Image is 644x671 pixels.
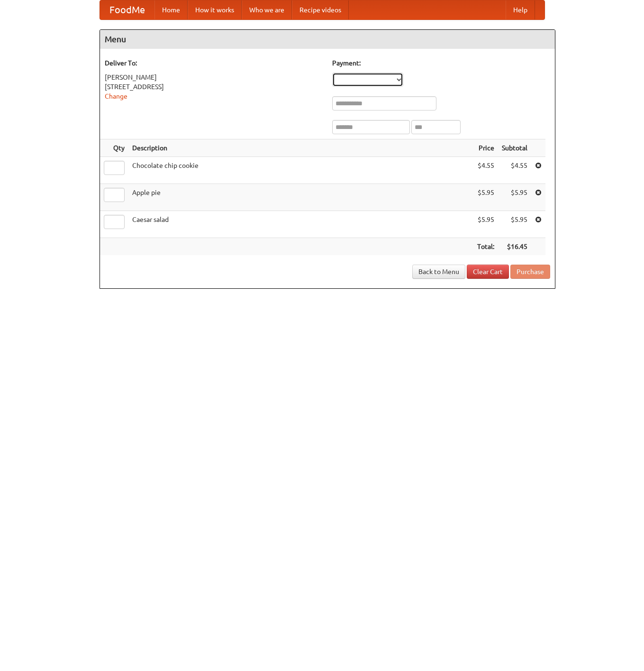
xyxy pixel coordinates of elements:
div: [STREET_ADDRESS] [105,82,323,92]
td: $5.95 [498,184,531,211]
h5: Deliver To: [105,58,323,68]
a: Who we are [242,0,292,19]
th: Qty [100,139,128,157]
th: Description [128,139,473,157]
th: Total: [473,238,498,256]
a: Clear Cart [467,265,509,279]
button: Purchase [510,265,550,279]
h4: Menu [100,30,555,49]
a: Home [154,0,188,19]
div: [PERSON_NAME] [105,73,323,82]
a: Back to Menu [412,265,465,279]
a: Change [105,92,127,100]
td: $4.55 [498,157,531,184]
td: $5.95 [498,211,531,238]
a: FoodMe [100,0,154,19]
h5: Payment: [332,58,550,68]
th: Price [473,139,498,157]
th: $16.45 [498,238,531,256]
td: $5.95 [473,211,498,238]
td: Apple pie [128,184,473,211]
td: Chocolate chip cookie [128,157,473,184]
td: $4.55 [473,157,498,184]
td: Caesar salad [128,211,473,238]
th: Subtotal [498,139,531,157]
td: $5.95 [473,184,498,211]
a: Recipe videos [292,0,349,19]
a: Help [506,0,535,19]
a: How it works [188,0,242,19]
